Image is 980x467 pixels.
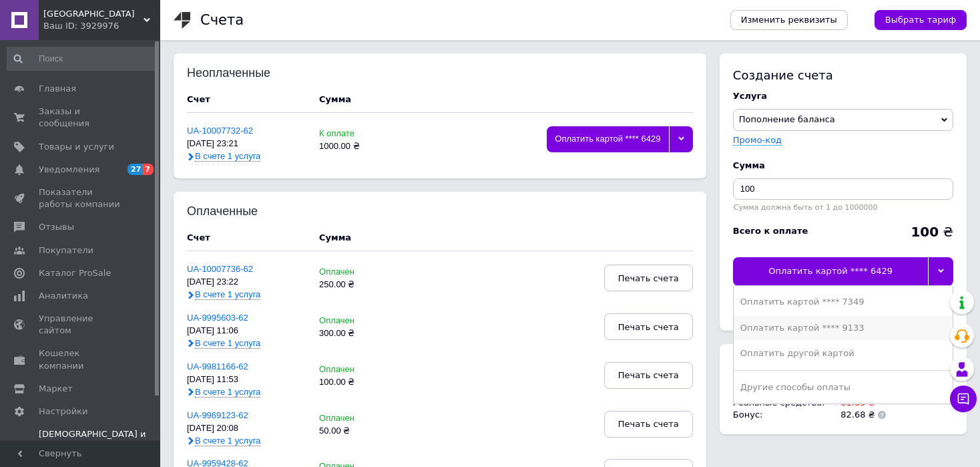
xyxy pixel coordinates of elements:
div: Оплачен [319,414,400,424]
div: [DATE] 11:06 [187,326,306,336]
h1: Счета [200,12,244,28]
div: Сумма [319,232,351,244]
div: Счет [187,232,306,244]
span: Каталог ProSale [39,267,111,279]
div: Сумма [733,160,953,172]
span: В счете 1 услуга [195,387,260,398]
span: Изменить реквизиты [741,14,837,26]
input: Введите сумму [733,178,953,200]
div: Счет [187,94,306,106]
div: Оплатить картой **** 6429 [733,257,929,285]
div: Оплатить картой **** 6429 [547,126,669,152]
span: Печать счета [618,322,679,332]
div: Оплатить картой **** 9133 [740,322,946,334]
a: UA-9981166-62 [187,361,248,371]
a: UA-10007736-62 [187,264,253,274]
td: 82.68 ₴ [825,409,875,421]
span: Печать счета [618,370,679,380]
div: Всего к оплате [733,225,808,237]
span: Печать счета [618,419,679,429]
button: Печать счета [604,362,693,389]
span: В счете 1 услуга [195,436,260,446]
span: Отзывы [39,221,74,233]
div: Оплатить картой **** 7349 [740,296,946,308]
div: Другие способы оплаты [740,381,946,394]
div: 1000.00 ₴ [319,142,400,152]
div: [DATE] 23:21 [187,139,306,149]
div: 50.00 ₴ [319,426,400,436]
button: Печать счета [604,265,693,291]
a: Выбрать тариф [875,10,967,30]
span: Покупатели [39,245,93,257]
div: 100.00 ₴ [319,377,400,387]
label: Промо-код [733,135,782,145]
div: Сумма [319,94,351,106]
div: К оплате [319,129,400,139]
td: Бонус : [733,409,825,421]
span: Управление сайтом [39,313,124,337]
a: UA-9995603-62 [187,313,248,323]
a: UA-10007732-62 [187,126,253,136]
span: Luxe Lane [43,8,144,20]
span: Главная [39,83,76,95]
span: 27 [128,164,143,175]
button: Чат с покупателем [950,385,977,412]
span: Заказы и сообщения [39,106,124,130]
div: Оплачен [319,316,400,326]
button: Печать счета [604,411,693,438]
a: UA-9969123-62 [187,410,248,420]
input: Поиск [7,47,158,71]
div: Создание счета [733,67,953,84]
div: ₴ [911,225,953,239]
div: Оплатить другой картой [740,347,946,359]
span: В счете 1 услуга [195,289,260,300]
b: 100 [911,224,939,240]
span: Печать счета [618,273,679,283]
div: Услуга [733,90,953,102]
div: 250.00 ₴ [319,280,400,290]
span: Маркет [39,383,73,395]
span: Настройки [39,406,87,418]
div: Оплачен [319,365,400,375]
div: Сумма должна быть от 1 до 1000000 [733,203,953,212]
span: Товары и услуги [39,141,114,153]
span: Показатели работы компании [39,186,124,210]
span: Аналитика [39,290,88,302]
div: [DATE] 23:22 [187,277,306,287]
div: [DATE] 20:08 [187,424,306,434]
button: Печать счета [604,313,693,340]
div: Оплаченные [187,205,274,218]
span: Пополнение баланса [739,114,835,124]
div: Оплачен [319,267,400,277]
span: Кошелек компании [39,347,124,371]
div: Неоплаченные [187,67,274,80]
a: Изменить реквизиты [730,10,848,30]
div: 300.00 ₴ [319,329,400,339]
span: Уведомления [39,164,99,176]
span: В счете 1 услуга [195,338,260,349]
span: Выбрать тариф [885,14,956,26]
div: Ваш ID: 3929976 [43,20,160,32]
span: [DEMOGRAPHIC_DATA] и счета [39,428,160,465]
span: 7 [143,164,154,175]
span: В счете 1 услуга [195,151,260,162]
div: [DATE] 11:53 [187,375,306,385]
